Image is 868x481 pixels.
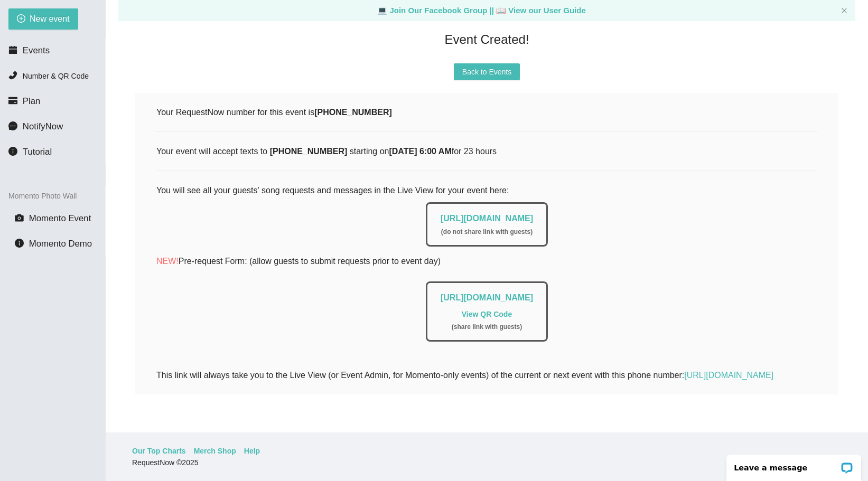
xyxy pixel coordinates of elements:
[156,108,392,117] span: Your RequestNow number for this event is
[23,121,63,131] span: NotifyNow
[8,96,17,105] span: credit-card
[156,184,817,355] div: You will see all your guests' song requests and messages in the Live View for your event here:
[841,7,847,14] span: close
[441,214,533,223] a: [URL][DOMAIN_NAME]
[314,108,392,117] b: [PHONE_NUMBER]
[156,369,817,382] div: This link will always take you to the Live View (or Event Admin, for Momento-only events) of the ...
[23,45,50,55] span: Events
[270,147,348,156] b: [PHONE_NUMBER]
[156,145,817,158] div: Your event will accept texts to starting on for 23 hours
[15,239,24,248] span: info-circle
[496,6,586,15] a: laptop View our User Guide
[8,121,17,130] span: message
[244,445,260,457] a: Help
[684,371,773,380] a: [URL][DOMAIN_NAME]
[132,457,839,468] div: RequestNow © 2025
[30,12,70,25] span: New event
[194,445,236,457] a: Merch Shop
[377,6,496,15] a: laptop Join Our Facebook Group ||
[841,7,847,14] button: close
[462,66,511,78] span: Back to Events
[156,254,817,268] p: Pre-request Form: (allow guests to submit requests prior to event day)
[132,445,186,457] a: Our Top Charts
[23,72,89,80] span: Number & QR Code
[17,14,25,24] span: plus-circle
[496,6,506,15] span: laptop
[441,227,533,237] div: ( do not share link with guests )
[29,213,91,223] span: Momento Event
[8,71,17,80] span: phone
[441,293,533,302] a: [URL][DOMAIN_NAME]
[720,448,868,481] iframe: LiveChat chat widget
[15,213,24,222] span: camera
[8,8,78,30] button: plus-circleNew event
[377,6,387,15] span: laptop
[135,28,838,51] div: Event Created!
[454,63,520,80] button: Back to Events
[156,257,179,266] span: NEW!
[389,147,451,156] b: [DATE] 6:00 AM
[462,310,512,318] a: View QR Code
[441,322,533,332] div: ( share link with guests )
[23,147,52,157] span: Tutorial
[8,147,17,156] span: info-circle
[8,45,17,54] span: calendar
[29,239,92,249] span: Momento Demo
[23,96,41,106] span: Plan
